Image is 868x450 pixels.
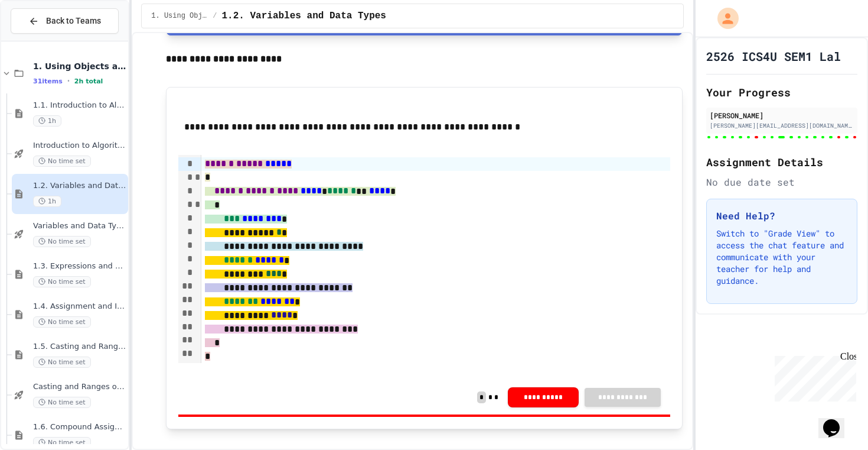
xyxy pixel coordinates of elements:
[33,181,126,191] span: 1.2. Variables and Data Types
[67,76,70,86] span: •
[33,156,91,167] span: No time set
[33,115,61,127] span: 1h
[33,397,91,408] span: No time set
[222,9,386,23] span: 1.2. Variables and Data Types
[716,228,847,287] p: Switch to "Grade View" to access the chat feature and communicate with your teacher for help and ...
[33,196,61,207] span: 1h
[716,209,847,223] h3: Need Help?
[706,175,857,189] div: No due date set
[706,84,857,101] h2: Your Progress
[33,422,126,432] span: 1.6. Compound Assignment Operators
[33,342,126,352] span: 1.5. Casting and Ranges of Values
[33,302,126,312] span: 1.4. Assignment and Input
[33,357,91,368] span: No time set
[710,121,854,130] div: [PERSON_NAME][EMAIL_ADDRESS][DOMAIN_NAME]
[33,437,91,448] span: No time set
[33,236,91,247] span: No time set
[33,61,126,72] span: 1. Using Objects and Methods
[213,11,217,21] span: /
[46,15,101,27] span: Back to Teams
[33,276,91,287] span: No time set
[33,382,126,392] span: Casting and Ranges of variables - Quiz
[818,403,856,438] iframe: chat widget
[33,221,126,231] span: Variables and Data Types - Quiz
[33,261,126,271] span: 1.3. Expressions and Output [New]
[770,351,856,402] iframe: chat widget
[33,101,126,111] span: 1.1. Introduction to Algorithms, Programming, and Compilers
[33,77,63,85] span: 31 items
[11,8,119,34] button: Back to Teams
[5,5,81,75] div: Chat with us now!Close
[710,110,854,121] div: [PERSON_NAME]
[706,48,841,64] h1: 2526 ICS4U SEM1 Lal
[706,154,857,170] h2: Assignment Details
[33,141,126,151] span: Introduction to Algorithms, Programming, and Compilers
[33,316,91,328] span: No time set
[151,11,208,21] span: 1. Using Objects and Methods
[705,5,742,32] div: My Account
[74,77,103,85] span: 2h total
